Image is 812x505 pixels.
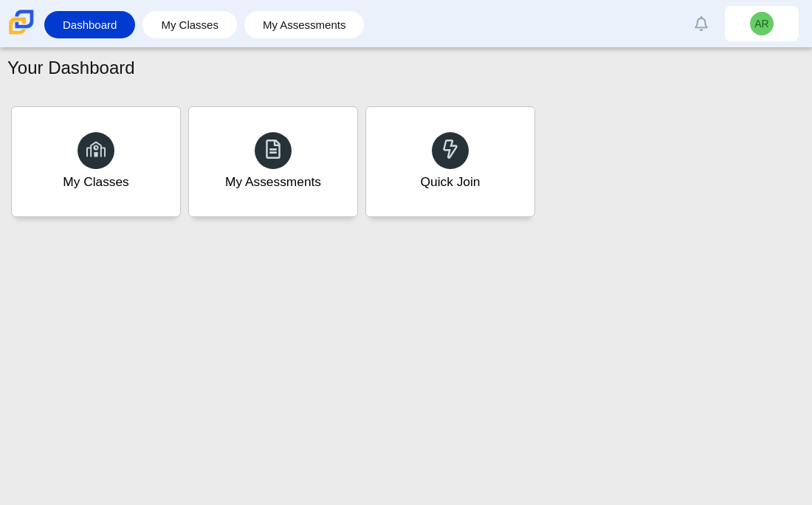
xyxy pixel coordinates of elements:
[225,173,321,191] div: My Assessments
[6,27,37,40] a: Carmen School of Science & Technology
[11,106,181,217] a: My Classes
[188,106,358,217] a: My Assessments
[6,7,37,38] img: Carmen School of Science & Technology
[52,11,128,38] a: Dashboard
[421,173,481,191] div: Quick Join
[252,11,357,38] a: My Assessments
[725,6,799,41] a: AR
[365,106,535,217] a: Quick Join
[150,11,230,38] a: My Classes
[685,7,718,40] a: Alerts
[754,18,768,29] span: AR
[7,55,135,80] h1: Your Dashboard
[63,173,129,191] div: My Classes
